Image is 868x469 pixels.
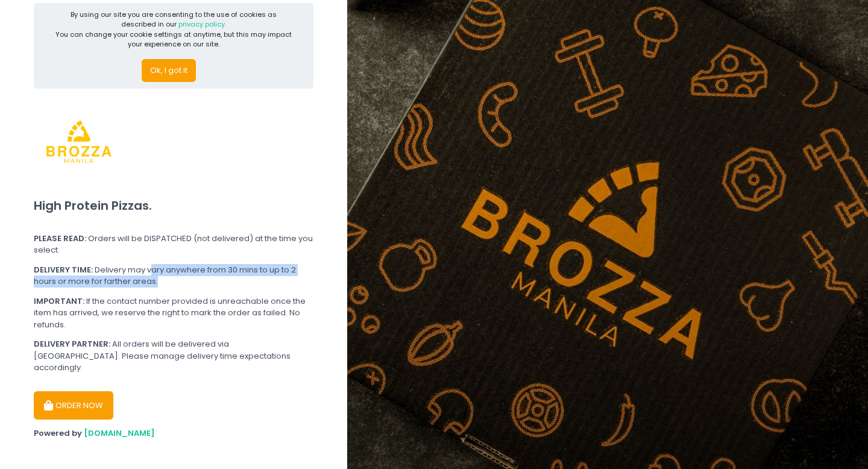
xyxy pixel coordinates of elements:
[34,96,124,187] img: Brozza Manila
[34,338,313,374] div: All orders will be delivered via [GEOGRAPHIC_DATA]. Please manage delivery time expectations acco...
[54,10,294,49] div: By using our site you are consenting to the use of cookies as described in our You can change you...
[178,19,226,29] a: privacy policy.
[34,264,93,275] b: DELIVERY TIME:
[34,338,110,350] b: DELIVERY PARTNER:
[34,295,313,331] div: If the contact number provided is unreachable once the item has arrived, we reserve the right to ...
[34,295,84,307] b: IMPORTANT:
[84,427,155,439] a: [DOMAIN_NAME]
[34,233,86,244] b: PLEASE READ:
[34,264,313,288] div: Delivery may vary anywhere from 30 mins to up to 2 hours or more for farther areas.
[34,187,313,225] div: High Protein Pizzas.
[34,427,313,439] div: Powered by
[142,59,196,82] button: Ok, I got it
[34,391,113,420] button: ORDER NOW
[34,233,313,256] div: Orders will be DISPATCHED (not delivered) at the time you select.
